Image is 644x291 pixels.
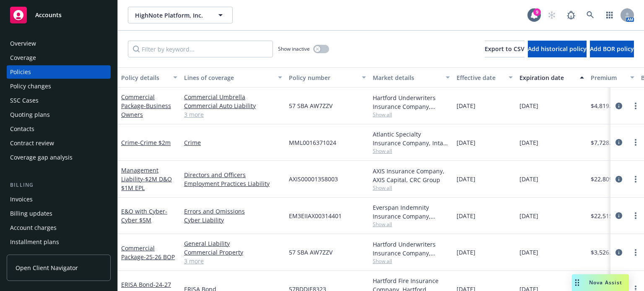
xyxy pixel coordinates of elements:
[373,93,450,111] div: Hartford Underwriters Insurance Company, Hartford Insurance Group
[457,101,475,110] span: [DATE]
[373,167,450,184] div: AXIS Insurance Company, AXIS Capital, CRC Group
[10,51,36,64] div: Coverage
[589,279,622,286] span: Nova Assist
[485,45,525,53] span: Export to CSV
[516,67,587,88] button: Expiration date
[121,73,168,82] div: Policy details
[289,138,336,147] span: MML0016371024
[457,138,475,147] span: [DATE]
[528,45,587,53] span: Add historical policy
[184,138,282,147] a: Crime
[543,7,560,23] a: Start snowing
[7,80,111,93] a: Policy changes
[519,248,538,257] span: [DATE]
[184,216,282,224] a: Cyber Liability
[10,37,36,50] div: Overview
[373,130,450,147] div: Atlantic Specialty Insurance Company, Intact Insurance, CRC Group
[184,239,282,248] a: General Liability
[457,175,475,183] span: [DATE]
[373,184,450,191] span: Show all
[121,102,171,118] span: - Business Owners
[373,203,450,221] div: Everspan Indemnity Insurance Company, Everspan Insurance Company, CRC Group
[631,137,641,147] a: more
[453,67,516,88] button: Effective date
[373,258,450,265] span: Show all
[519,101,538,110] span: [DATE]
[519,211,538,220] span: [DATE]
[528,41,587,57] button: Add historical policy
[118,67,181,88] button: Policy details
[184,73,273,82] div: Lines of coverage
[10,65,31,79] div: Policies
[572,274,629,291] button: Nova Assist
[7,136,111,150] a: Contract review
[7,122,111,136] a: Contacts
[7,94,111,107] a: SSC Cases
[184,248,282,257] a: Commercial Property
[614,247,624,258] a: circleInformation
[278,45,310,52] span: Show inactive
[591,73,625,82] div: Premium
[582,7,599,23] a: Search
[373,111,450,118] span: Show all
[631,101,641,111] a: more
[590,41,634,57] button: Add BOR policy
[121,166,172,192] a: Management Liability
[10,151,73,164] div: Coverage gap analysis
[457,73,504,82] div: Effective date
[10,108,50,121] div: Quoting plans
[10,235,59,249] div: Installment plans
[7,108,111,121] a: Quoting plans
[587,67,638,88] button: Premium
[572,274,582,291] div: Drag to move
[184,257,282,265] a: 3 more
[7,181,111,189] div: Billing
[373,240,450,258] div: Hartford Underwriters Insurance Company, Hartford Insurance Group
[121,175,172,192] span: - $2M D&O $1M EPL
[184,110,282,119] a: 3 more
[121,139,171,147] a: Crime
[135,11,208,20] span: HighNote Platform, Inc.
[7,151,111,164] a: Coverage gap analysis
[10,193,33,206] div: Invoices
[485,41,525,57] button: Export to CSV
[128,41,273,57] input: Filter by keyword...
[533,7,541,14] div: 9
[35,12,62,18] span: Accounts
[10,94,39,107] div: SSC Cases
[614,211,624,221] a: circleInformation
[286,67,369,88] button: Policy number
[289,101,332,110] span: 57 SBA AW7ZZV
[10,207,52,220] div: Billing updates
[591,101,618,110] span: $4,819.00
[289,73,357,82] div: Policy number
[7,221,111,234] a: Account charges
[144,253,175,261] span: - 25-26 BOP
[184,101,282,110] a: Commercial Auto Liability
[7,235,111,249] a: Installment plans
[591,138,618,147] span: $7,728.00
[121,244,175,261] a: Commercial Package
[369,67,453,88] button: Market details
[10,136,54,150] div: Contract review
[184,179,282,188] a: Employment Practices Liability
[563,7,579,23] a: Report a Bug
[184,93,282,101] a: Commercial Umbrella
[614,174,624,184] a: circleInformation
[601,7,618,23] a: Switch app
[7,51,111,64] a: Coverage
[631,174,641,184] a: more
[614,101,624,111] a: circleInformation
[16,263,78,272] span: Open Client Navigator
[184,207,282,216] a: Errors and Omissions
[519,73,575,82] div: Expiration date
[7,37,111,50] a: Overview
[614,137,624,147] a: circleInformation
[7,207,111,220] a: Billing updates
[631,211,641,221] a: more
[181,67,286,88] button: Lines of coverage
[7,3,111,27] a: Accounts
[128,7,233,23] button: HighNote Platform, Inc.
[457,248,475,257] span: [DATE]
[289,211,342,220] span: EM3EIIAX00314401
